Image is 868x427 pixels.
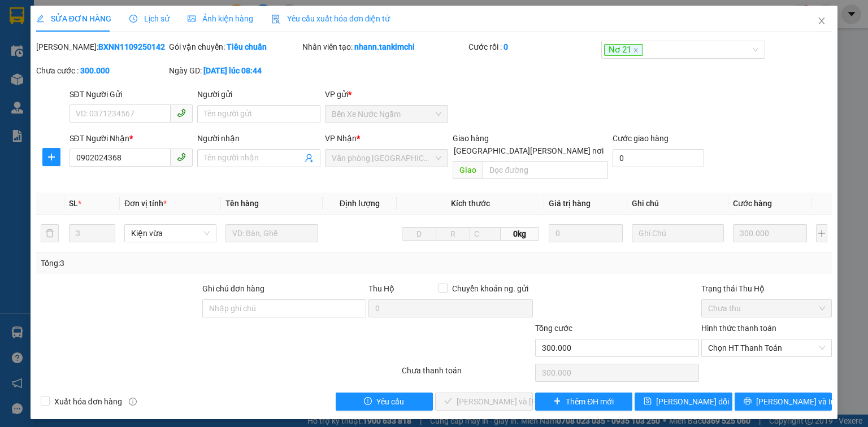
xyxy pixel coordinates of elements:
[708,339,825,356] span: Chọn HT Thanh Toán
[368,284,394,293] span: Thu Hộ
[376,395,404,408] span: Yêu cầu
[131,225,210,242] span: Kiện vừa
[553,397,561,406] span: plus
[756,395,835,408] span: [PERSON_NAME] và In
[449,145,608,157] span: [GEOGRAPHIC_DATA][PERSON_NAME] nơi
[177,108,186,117] span: phone
[549,224,623,242] input: 0
[483,161,608,179] input: Dọc đường
[632,224,724,242] input: Ghi Chú
[451,199,490,208] span: Kích thước
[744,397,752,406] span: printer
[340,199,380,208] span: Định lượng
[708,300,825,317] span: Chưa thu
[197,132,320,145] div: Người nhận
[325,134,357,143] span: VP Nhận
[613,149,704,167] input: Cước giao hàng
[453,161,483,179] span: Giao
[448,282,533,295] span: Chuyển khoản ng. gửi
[305,154,314,163] span: user-add
[302,41,466,53] div: Nhân viên tạo:
[566,395,614,408] span: Thêm ĐH mới
[701,324,776,333] label: Hình thức thanh toán
[70,88,193,101] div: SĐT Người Gửi
[36,15,44,23] span: edit
[197,88,320,101] div: Người gửi
[816,224,827,242] button: plus
[332,150,441,167] span: Văn phòng Đà Nẵng
[735,393,832,411] button: printer[PERSON_NAME] và In
[203,66,262,75] b: [DATE] lúc 08:44
[453,134,489,143] span: Giao hàng
[501,227,539,241] span: 0kg
[188,14,253,23] span: Ảnh kiện hàng
[227,42,267,51] b: Tiêu chuẩn
[98,42,165,51] b: BXNN1109250142
[225,224,318,242] input: VD: Bàn, Ghế
[656,395,729,408] span: [PERSON_NAME] đổi
[332,106,441,123] span: Bến Xe Nước Ngầm
[806,6,837,37] button: Close
[402,227,436,241] input: D
[225,199,259,208] span: Tên hàng
[50,395,127,408] span: Xuất hóa đơn hàng
[504,42,508,51] b: 0
[354,42,415,51] b: nhann.tankimchi
[535,324,572,333] span: Tổng cước
[436,227,470,241] input: R
[70,132,193,145] div: SĐT Người Nhận
[202,299,366,317] input: Ghi chú đơn hàng
[124,199,167,208] span: Đơn vị tính
[36,41,167,53] div: [PERSON_NAME]:
[733,224,807,242] input: 0
[188,15,196,23] span: picture
[129,15,137,23] span: clock-circle
[36,64,167,77] div: Chưa cước :
[733,199,772,208] span: Cước hàng
[42,148,60,166] button: plus
[435,393,533,411] button: check[PERSON_NAME] và [PERSON_NAME] hàng
[635,393,732,411] button: save[PERSON_NAME] đổi
[129,14,170,23] span: Lịch sử
[627,193,729,215] th: Ghi chú
[644,397,652,406] span: save
[177,152,186,162] span: phone
[364,397,372,406] span: exclamation-circle
[470,227,501,241] input: C
[169,41,300,53] div: Gói vận chuyển:
[613,134,669,143] label: Cước giao hàng
[41,224,59,242] button: delete
[80,66,110,75] b: 300.000
[604,44,643,56] span: Nơ 21
[535,393,633,411] button: plusThêm ĐH mới
[129,398,137,406] span: info-circle
[817,16,826,25] span: close
[202,284,264,293] label: Ghi chú đơn hàng
[36,14,111,23] span: SỬA ĐƠN HÀNG
[271,15,280,24] img: icon
[633,47,639,53] span: close
[701,282,832,295] div: Trạng thái Thu Hộ
[43,152,60,162] span: plus
[325,88,448,101] div: VP gửi
[401,364,533,384] div: Chưa thanh toán
[549,199,591,208] span: Giá trị hàng
[169,64,300,77] div: Ngày GD:
[69,199,78,208] span: SL
[336,393,433,411] button: exclamation-circleYêu cầu
[468,41,599,53] div: Cước rồi :
[271,14,390,23] span: Yêu cầu xuất hóa đơn điện tử
[41,257,336,269] div: Tổng: 3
